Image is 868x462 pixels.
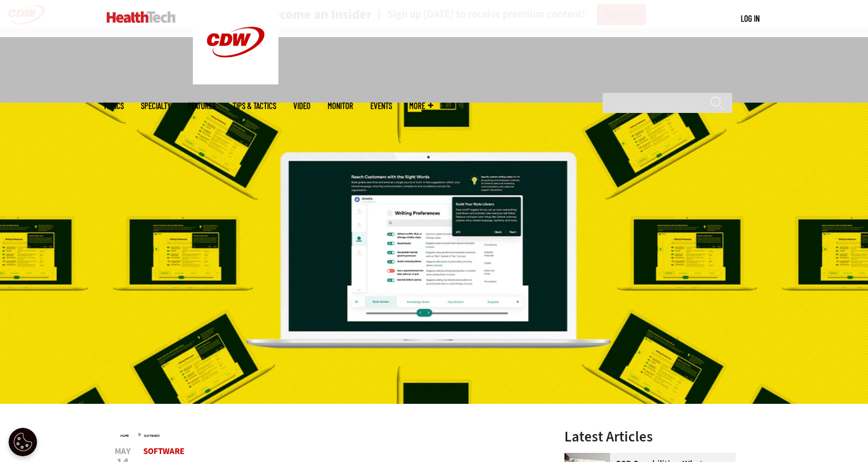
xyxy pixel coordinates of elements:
[115,447,131,456] span: May
[741,13,760,23] a: Log in
[103,102,124,110] span: Topics
[409,102,433,110] span: More
[370,102,392,110] a: Events
[564,429,736,444] h3: Latest Articles
[141,102,171,110] span: Specialty
[188,102,216,110] a: Features
[120,433,129,438] a: Home
[293,102,310,110] a: Video
[9,428,37,456] button: Open Preferences
[741,13,760,25] div: User menu
[564,453,616,462] a: Doctor speaking with patient
[328,102,353,110] a: MonITor
[9,428,37,456] div: Cookie Settings
[120,429,535,439] div: »
[143,445,184,457] a: Software
[193,75,278,87] a: CDW
[144,433,160,438] a: Software
[233,102,276,110] a: Tips & Tactics
[107,11,176,23] img: Home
